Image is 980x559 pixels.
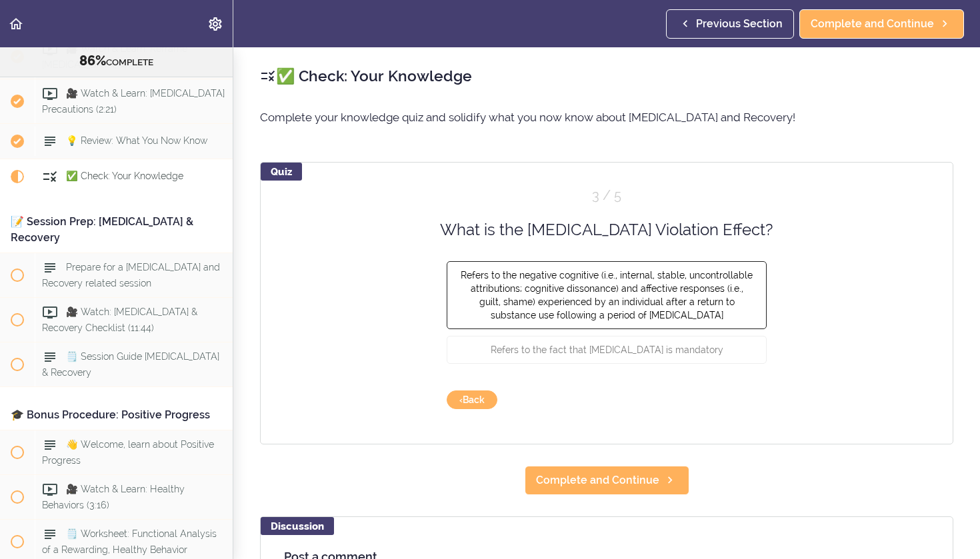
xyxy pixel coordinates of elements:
div: Quiz [261,163,302,181]
a: Complete and Continue [799,9,964,39]
div: Discussion [261,517,334,535]
span: Complete and Continue [536,472,659,488]
span: Refers to the fact that [MEDICAL_DATA] is mandatory [491,344,723,355]
div: Question 3 out of 5 [447,186,767,205]
span: Refers to the negative cognitive (i.e., internal, stable, uncontrollable attributions; cognitive ... [461,270,753,320]
span: 🎥 Watch & Learn: [MEDICAL_DATA] Precautions (2:21) [42,88,225,114]
span: 🎥 Watch & Learn: Healthy Behaviors (3:16) [42,484,185,510]
button: go back [447,390,497,409]
span: 💡 Review: What You Now Know [66,135,207,146]
a: Previous Section [666,9,794,39]
span: Prepare for a [MEDICAL_DATA] and Recovery related session [42,262,220,288]
button: Refers to the negative cognitive (i.e., internal, stable, uncontrollable attributions; cognitive ... [447,261,767,329]
svg: Settings Menu [207,16,223,32]
h2: ✅ Check: Your Knowledge [260,65,953,87]
span: 👋 Welcome, learn about Positive Progress [42,439,214,465]
div: What is the [MEDICAL_DATA] Violation Effect? [413,219,800,241]
span: Complete and Continue [811,16,934,32]
span: ✅ Check: Your Knowledge [66,171,183,181]
span: 86% [79,53,106,69]
div: COMPLETE [17,53,216,70]
svg: Back to course curriculum [8,16,24,32]
span: Previous Section [696,16,783,32]
span: 🎥 Watch: [MEDICAL_DATA] & Recovery Checklist (11:44) [42,306,197,332]
a: Complete and Continue [525,466,689,495]
span: 🗒️ Session Guide [MEDICAL_DATA] & Recovery [42,351,219,377]
p: Complete your knowledge quiz and solidify what you now know about [MEDICAL_DATA] and Recovery! [260,107,953,127]
span: 🗒️ Worksheet: Functional Analysis of a Rewarding, Healthy Behavior [42,528,217,554]
button: Refers to the fact that [MEDICAL_DATA] is mandatory [447,336,767,364]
